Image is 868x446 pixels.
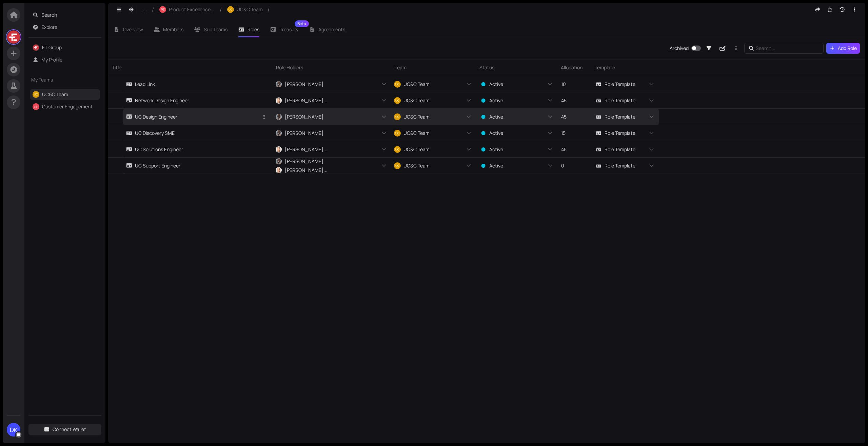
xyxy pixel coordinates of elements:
span: UC [395,146,399,152]
span: UC&C Team [237,6,263,13]
span: PE [161,7,165,11]
a: Customer Engagement [42,103,93,110]
button: Add Role [826,43,860,54]
img: KyGWI-k2bD.jpeg [276,130,282,136]
img: KyGWI-k2bD.jpeg [276,113,282,120]
span: ... [143,6,147,13]
span: UC&C Team [403,162,430,169]
a: My Profile [41,56,62,63]
span: UC [395,81,399,87]
span: Role Template [605,80,635,88]
span: UC&C Team [403,96,430,104]
a: Explore [41,24,57,30]
a: UC Solutions Engineer [126,141,259,157]
span: Treasury [280,27,298,32]
span: [PERSON_NAME]... [285,166,328,174]
span: UC&C Team [403,80,430,88]
a: UC Support Engineer [126,158,259,174]
span: [PERSON_NAME] [285,157,323,165]
span: UC&C Team [403,145,430,153]
span: [PERSON_NAME]... [285,96,328,104]
span: Active [489,145,503,153]
div: Template [591,59,659,76]
div: Allocation [557,59,591,76]
a: Network Design Engineer [126,92,259,108]
span: UC [395,163,399,168]
div: Team [391,59,476,76]
span: [PERSON_NAME] [285,113,323,120]
span: Connect Wallet [53,426,86,433]
span: UC [395,130,399,136]
span: Role Template [605,96,635,104]
span: [PERSON_NAME] [285,129,323,137]
sup: Beta [295,20,309,27]
input: Enter value [557,78,591,89]
button: ... [140,4,151,15]
span: Active [489,80,503,88]
img: pWsDn5pGme.jpeg [276,97,282,103]
a: UC Design Engineer [126,109,259,125]
span: UC [395,114,399,120]
div: Lead Link [126,80,155,88]
span: UC&C Team [403,113,430,120]
div: Status [476,59,557,76]
input: Search... [756,44,814,52]
button: Connect Wallet [28,424,101,435]
input: Enter value [557,127,591,138]
div: Title [108,59,272,76]
span: Active [489,113,503,120]
span: Agreements [318,26,345,33]
span: Active [489,129,503,137]
button: PEProduct Excellence & Development [156,4,218,15]
span: Product Excellence & Development [169,6,215,13]
div: UC Discovery SME [126,129,175,137]
span: DK [10,423,18,436]
div: My Teams [28,72,101,88]
span: Role Template [605,113,635,120]
img: KyGWI-k2bD.jpeg [276,81,282,87]
span: UC [395,97,399,103]
span: Role Template [605,145,635,153]
input: Enter value [557,95,591,106]
span: [PERSON_NAME]... [285,145,328,153]
input: Enter value [557,111,591,122]
a: Lead Link [126,76,259,92]
span: UC&C Team [403,129,430,137]
img: pWsDn5pGme.jpeg [276,167,282,173]
span: Search [41,10,98,20]
img: LsfHRQdbm8.jpeg [7,31,20,43]
a: UC&C Team [42,91,68,97]
span: Roles [248,26,259,33]
span: My Teams [31,76,87,84]
img: pWsDn5pGme.jpeg [276,146,282,152]
span: Active [489,96,503,104]
img: KyGWI-k2bD.jpeg [276,158,282,164]
span: UC [229,8,233,11]
span: Role Template [605,129,635,137]
div: Network Design Engineer [126,96,189,104]
div: UC Design Engineer [126,113,177,120]
span: Active [489,162,503,169]
div: UC Solutions Engineer [126,145,183,153]
span: Role Template [605,162,635,169]
span: Overview [123,26,143,33]
input: Enter value [557,160,591,171]
span: [PERSON_NAME] [285,80,323,88]
div: Role Holders [272,59,391,76]
div: Archived [670,44,689,52]
button: UCUC&C Team [224,4,266,15]
div: UC Support Engineer [126,162,180,169]
a: UC Discovery SME [126,125,259,141]
span: Add Role [838,44,857,52]
input: Enter value [557,144,591,155]
span: Members [163,26,183,33]
a: ET Group [42,44,62,51]
span: Sub Teams [204,26,228,33]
